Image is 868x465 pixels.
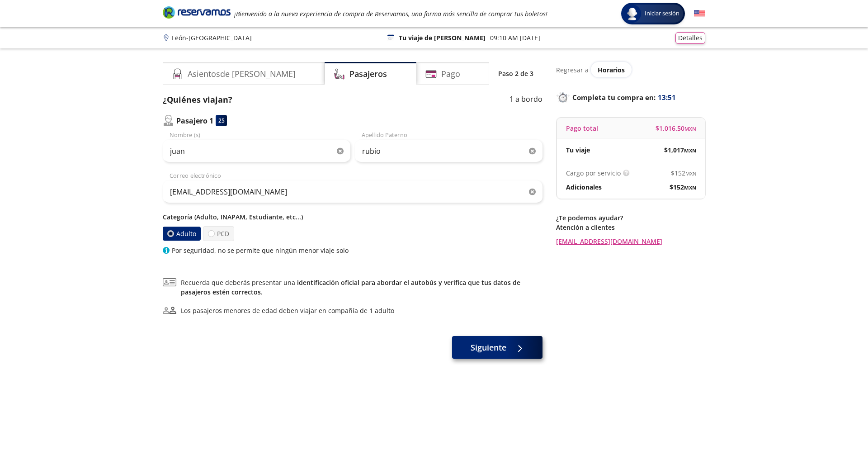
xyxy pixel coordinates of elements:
p: León - [GEOGRAPHIC_DATA] [172,33,252,43]
span: $ 1,016.50 [656,123,696,133]
p: Regresar a [556,65,589,75]
p: Tu viaje [566,145,590,155]
small: MXN [684,125,696,132]
h4: Pago [441,68,460,80]
a: Brand Logo [163,5,231,22]
p: Por seguridad, no se permite que ningún menor viaje solo [172,246,349,255]
p: Adicionales [566,182,602,192]
span: $ 152 [670,182,696,192]
em: ¡Bienvenido a la nueva experiencia de compra de Reservamos, una forma más sencilla de comprar tus... [234,9,547,18]
p: Atención a clientes [556,223,705,232]
p: 1 a bordo [509,94,542,106]
p: ¿Quiénes viajan? [163,94,232,106]
span: Recuerda que deberás presentar una [181,278,542,297]
i: Brand Logo [163,5,231,19]
input: Correo electrónico [163,180,542,203]
span: $ 1,017 [664,145,696,155]
a: [EMAIL_ADDRESS][DOMAIN_NAME] [556,237,705,246]
small: MXN [684,147,696,154]
input: Nombre (s) [163,140,350,162]
label: Adulto [163,227,201,241]
span: 13:51 [658,92,676,103]
input: Apellido Paterno [355,140,542,162]
p: 09:10 AM [DATE] [490,33,540,43]
p: Completa tu compra en : [556,91,705,104]
h4: Asientos de [PERSON_NAME] [188,68,296,80]
div: Regresar a ver horarios [556,62,705,77]
span: Siguiente [471,342,506,354]
div: Los pasajeros menores de edad deben viajar en compañía de 1 adulto [181,306,394,315]
span: $ 152 [671,168,696,178]
label: PCD [203,226,234,241]
button: Siguiente [452,336,542,359]
h4: Pasajeros [349,68,387,80]
span: Horarios [598,66,625,74]
p: ¿Te podemos ayudar? [556,213,705,223]
iframe: Messagebird Livechat Widget [816,413,859,456]
div: 25 [216,115,227,126]
a: identificación oficial para abordar el autobús y verifica que tus datos de pasajeros estén correc... [181,278,520,296]
p: Cargo por servicio [566,168,621,178]
span: Iniciar sesión [641,9,683,18]
p: Pasajero 1 [176,115,213,126]
button: Detalles [675,32,705,44]
p: Tu viaje de [PERSON_NAME] [399,33,486,43]
p: Pago total [566,123,598,133]
button: English [694,8,705,19]
small: MXN [684,184,696,191]
p: Categoría (Adulto, INAPAM, Estudiante, etc...) [163,212,542,222]
small: MXN [685,170,696,177]
p: Paso 2 de 3 [498,69,533,78]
